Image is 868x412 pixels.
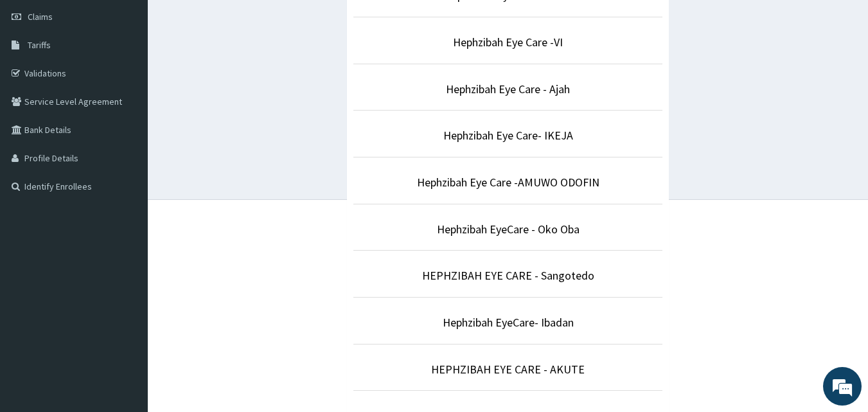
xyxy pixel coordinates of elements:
a: Hephzibah Eye Care -VI [453,35,563,49]
a: Hephzibah Eye Care - Ajah [446,82,570,96]
a: Hephzibah EyeCare- Ibadan [443,315,574,330]
a: Hephzibah Eye Care- IKEJA [443,128,573,143]
a: HEPHZIBAH EYE CARE - Sangotedo [422,268,594,283]
a: Hephzibah EyeCare - Oko Oba [437,222,580,237]
span: Claims [28,11,53,22]
a: HEPHZIBAH EYE CARE - AKUTE [431,362,585,377]
a: Hephzibah Eye Care -AMUWO ODOFIN [417,175,599,190]
span: Tariffs [28,39,51,51]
